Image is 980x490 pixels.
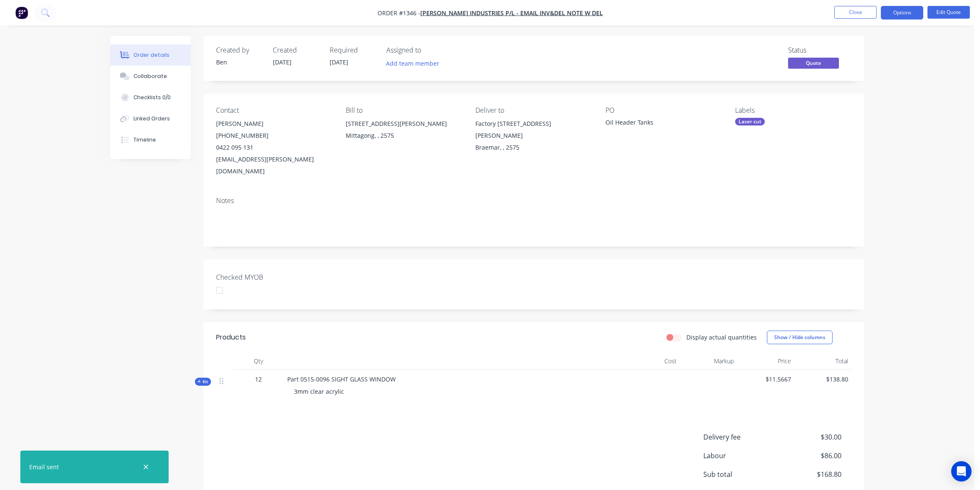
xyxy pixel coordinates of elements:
div: 0422 095 131 [216,142,332,153]
span: Delivery fee [703,432,779,442]
button: Checklists 0/0 [110,87,191,108]
div: Qty [233,353,284,370]
button: Show / Hide columns [767,331,833,344]
div: Labels [735,106,851,114]
div: Created [273,46,319,54]
span: Part 0515-0096 SIGHT GLASS WINDOW [287,375,396,383]
div: [EMAIL_ADDRESS][PERSON_NAME][DOMAIN_NAME] [216,153,332,177]
div: Bill to [346,106,462,114]
span: $138.80 [798,375,848,384]
button: Linked Orders [110,108,191,129]
div: Open Intercom Messenger [951,461,972,482]
div: Linked Orders [133,115,170,122]
button: Collaborate [110,66,191,87]
div: Price [737,353,794,370]
div: Products [216,332,246,342]
div: Factory [STREET_ADDRESS][PERSON_NAME] [475,118,591,142]
button: Timeline [110,129,191,150]
div: Markup [680,353,737,370]
div: Mittagong, , 2575 [346,130,462,142]
div: Notes [216,197,852,205]
div: Assigned to [386,46,471,54]
div: Oil Header Tanks [605,118,711,130]
div: Order details [133,51,169,59]
label: Checked MYOB [216,272,322,282]
div: Contact [216,106,332,114]
div: Laser cut [735,118,765,125]
span: 12 [255,375,262,384]
div: [PERSON_NAME] [216,118,332,130]
div: Required [330,46,376,54]
button: Add team member [386,58,444,69]
div: PO [605,106,722,114]
span: [DATE] [330,58,348,66]
div: Ben [216,58,263,67]
button: Order details [110,45,191,66]
div: Braemar, , 2575 [475,142,591,153]
a: [PERSON_NAME] INDUSTRIES P/L - EMAIL INV&DEL NOTE W DEL [420,9,603,17]
span: $168.80 [778,469,841,479]
div: Timeline [133,136,156,144]
div: [STREET_ADDRESS][PERSON_NAME]Mittagong, , 2575 [346,118,462,145]
span: [DATE] [273,58,292,66]
div: Cost [623,353,680,370]
span: 3mm clear acrylic [294,387,344,395]
div: Collaborate [133,72,167,80]
button: Close [834,6,877,19]
button: Quote [788,58,839,70]
div: Created by [216,46,263,54]
label: Display actual quantities [686,333,757,342]
button: Edit Quote [927,6,970,19]
span: Kit [197,379,208,385]
div: Status [788,46,852,54]
button: Options [881,6,923,19]
img: Factory [15,6,28,19]
span: Order #1346 - [378,9,420,17]
span: Quote [788,58,839,68]
span: Labour [703,451,779,461]
div: [PERSON_NAME][PHONE_NUMBER]0422 095 131[EMAIL_ADDRESS][PERSON_NAME][DOMAIN_NAME] [216,118,332,177]
div: Deliver to [475,106,591,114]
div: Factory [STREET_ADDRESS][PERSON_NAME]Braemar, , 2575 [475,118,591,153]
button: Add team member [381,58,444,69]
div: Kit [195,378,211,386]
div: Total [794,353,852,370]
span: $11.5667 [741,375,791,384]
span: $30.00 [778,432,841,442]
div: [PHONE_NUMBER] [216,130,332,142]
div: Checklists 0/0 [133,94,171,101]
div: [STREET_ADDRESS][PERSON_NAME] [346,118,462,130]
span: Sub total [703,469,779,479]
span: $86.00 [778,451,841,461]
div: Email sent [29,462,59,471]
